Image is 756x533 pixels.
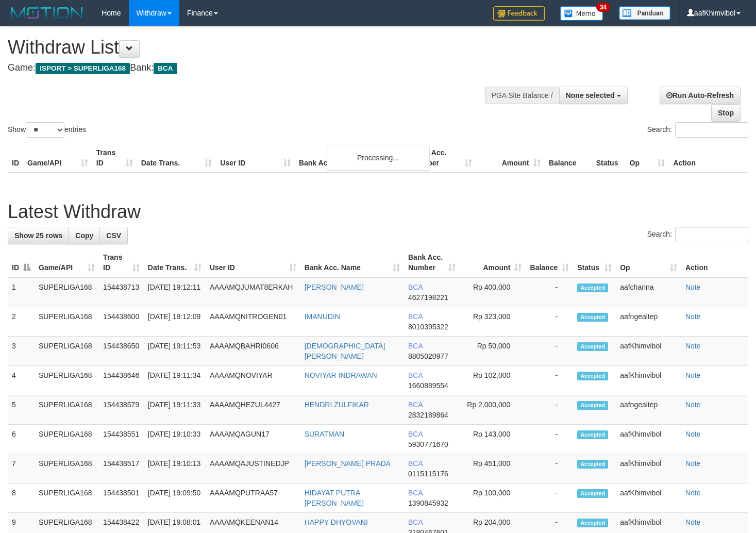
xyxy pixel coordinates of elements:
[685,459,701,468] a: Note
[626,143,669,173] th: Op
[408,293,448,302] span: Copy 4627198221 to clipboard
[144,425,206,454] td: [DATE] 19:10:33
[8,37,494,58] h1: Withdraw List
[35,337,99,366] td: SUPERLIGA168
[647,227,748,242] label: Search:
[460,366,526,395] td: Rp 102,000
[685,283,701,291] a: Note
[295,143,408,173] th: Bank Acc. Name
[144,366,206,395] td: [DATE] 19:11:34
[460,307,526,337] td: Rp 323,000
[305,401,369,409] a: HENDRI ZULFIKAR
[35,307,99,337] td: SUPERLIGA168
[206,454,300,484] td: AAAAMQAJUSTINEDJP
[305,371,377,379] a: NOVIYAR INDRAWAN
[408,470,448,478] span: Copy 0115115176 to clipboard
[408,352,448,360] span: Copy 8805020977 to clipboard
[8,484,35,513] td: 8
[596,3,610,12] span: 34
[681,248,748,277] th: Action
[408,401,423,409] span: BCA
[685,342,701,350] a: Note
[408,440,448,448] span: Copy 5930771670 to clipboard
[35,248,99,277] th: Game/API: activate to sort column ascending
[206,277,300,307] td: AAAAMQJUMAT8ERKAH
[577,430,608,439] span: Accepted
[408,143,476,173] th: Bank Acc. Number
[685,518,701,526] a: Note
[669,143,748,173] th: Action
[526,454,573,484] td: -
[526,425,573,454] td: -
[577,342,608,351] span: Accepted
[99,395,144,425] td: 154438579
[8,143,23,173] th: ID
[327,145,430,171] div: Processing...
[685,430,701,438] a: Note
[647,122,748,138] label: Search:
[577,313,608,322] span: Accepted
[616,366,681,395] td: aafKhimvibol
[566,91,615,99] span: None selected
[8,248,35,277] th: ID: activate to sort column descending
[408,381,448,390] span: Copy 1660889554 to clipboard
[305,342,385,360] a: [DEMOGRAPHIC_DATA][PERSON_NAME]
[408,430,423,438] span: BCA
[616,307,681,337] td: aafngealtep
[206,425,300,454] td: AAAAMQAGUN17
[573,248,616,277] th: Status: activate to sort column ascending
[26,122,64,138] select: Showentries
[408,489,423,497] span: BCA
[408,371,423,379] span: BCA
[23,143,92,173] th: Game/API
[8,63,494,73] h4: Game: Bank:
[144,484,206,513] td: [DATE] 19:09:50
[493,6,545,21] img: Feedback.jpg
[619,6,670,20] img: panduan.png
[408,411,448,419] span: Copy 2832189864 to clipboard
[36,63,130,74] span: ISPORT > SUPERLIGA168
[460,248,526,277] th: Amount: activate to sort column ascending
[99,227,128,244] a: CSV
[577,489,608,498] span: Accepted
[8,202,748,222] h1: Latest Withdraw
[35,277,99,307] td: SUPERLIGA168
[99,248,144,277] th: Trans ID: activate to sort column ascending
[685,401,701,409] a: Note
[144,454,206,484] td: [DATE] 19:10:13
[300,248,404,277] th: Bank Acc. Name: activate to sort column ascending
[577,460,608,469] span: Accepted
[106,231,121,240] span: CSV
[144,248,206,277] th: Date Trans.: activate to sort column ascending
[408,459,423,468] span: BCA
[144,277,206,307] td: [DATE] 19:12:11
[305,283,364,291] a: [PERSON_NAME]
[616,337,681,366] td: aafKhimvibol
[460,277,526,307] td: Rp 400,000
[35,395,99,425] td: SUPERLIGA168
[660,87,741,104] a: Run Auto-Refresh
[577,401,608,410] span: Accepted
[408,323,448,331] span: Copy 8010395322 to clipboard
[206,337,300,366] td: AAAAMQBAHRI0606
[99,425,144,454] td: 154438551
[616,277,681,307] td: aafchanna
[144,337,206,366] td: [DATE] 19:11:53
[560,6,603,21] img: Button%20Memo.svg
[154,63,177,74] span: BCA
[545,143,592,173] th: Balance
[8,122,86,138] label: Show entries
[408,518,423,526] span: BCA
[592,143,626,173] th: Status
[577,284,608,292] span: Accepted
[8,5,86,21] img: MOTION_logo.png
[35,454,99,484] td: SUPERLIGA168
[408,499,448,507] span: Copy 1390845932 to clipboard
[35,366,99,395] td: SUPERLIGA168
[460,425,526,454] td: Rp 143,000
[577,519,608,527] span: Accepted
[685,312,701,321] a: Note
[559,87,628,104] button: None selected
[460,484,526,513] td: Rp 100,000
[460,454,526,484] td: Rp 451,000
